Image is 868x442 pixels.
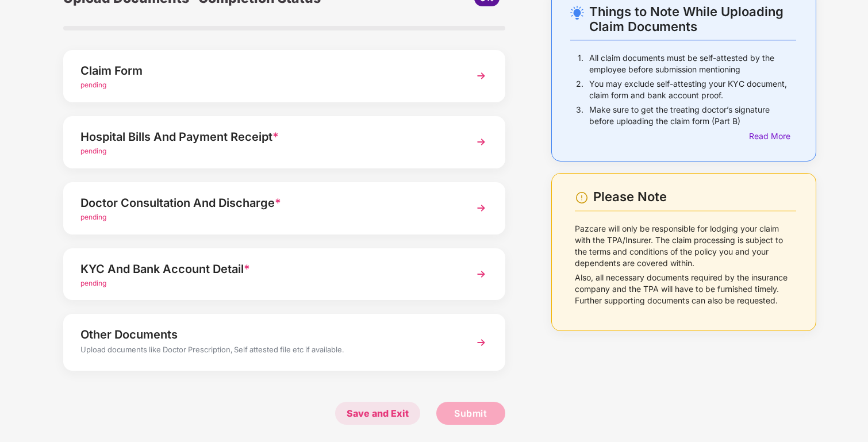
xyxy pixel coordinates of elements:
div: Claim Form [80,62,454,80]
p: 2. [576,78,583,101]
span: pending [80,279,106,287]
div: Read More [749,130,796,143]
span: pending [80,147,106,155]
button: Submit [436,402,505,425]
div: Other Documents [80,325,454,344]
p: 1. [578,52,583,75]
div: Hospital Bills And Payment Receipt [80,128,454,146]
p: Make sure to get the treating doctor’s signature before uploading the claim form (Part B) [589,104,796,127]
img: svg+xml;base64,PHN2ZyB4bWxucz0iaHR0cDovL3d3dy53My5vcmcvMjAwMC9zdmciIHdpZHRoPSIyNC4wOTMiIGhlaWdodD... [570,6,584,20]
img: svg+xml;base64,PHN2ZyBpZD0iTmV4dCIgeG1sbnM9Imh0dHA6Ly93d3cudzMub3JnLzIwMDAvc3ZnIiB3aWR0aD0iMzYiIG... [471,264,491,285]
img: svg+xml;base64,PHN2ZyBpZD0iTmV4dCIgeG1sbnM9Imh0dHA6Ly93d3cudzMub3JnLzIwMDAvc3ZnIiB3aWR0aD0iMzYiIG... [471,132,491,152]
p: All claim documents must be self-attested by the employee before submission mentioning [589,52,796,75]
p: You may exclude self-attesting your KYC document, claim form and bank account proof. [589,78,796,101]
p: 3. [576,104,583,127]
img: svg+xml;base64,PHN2ZyBpZD0iTmV4dCIgeG1sbnM9Imh0dHA6Ly93d3cudzMub3JnLzIwMDAvc3ZnIiB3aWR0aD0iMzYiIG... [471,198,491,218]
img: svg+xml;base64,PHN2ZyBpZD0iTmV4dCIgeG1sbnM9Imh0dHA6Ly93d3cudzMub3JnLzIwMDAvc3ZnIiB3aWR0aD0iMzYiIG... [471,66,491,86]
p: Pazcare will only be responsible for lodging your claim with the TPA/Insurer. The claim processin... [575,223,796,269]
img: svg+xml;base64,PHN2ZyBpZD0iV2FybmluZ18tXzI0eDI0IiBkYXRhLW5hbWU9Ildhcm5pbmcgLSAyNHgyNCIgeG1sbnM9Im... [575,191,589,205]
div: Upload documents like Doctor Prescription, Self attested file etc if available. [80,344,454,359]
span: pending [80,213,106,221]
img: svg+xml;base64,PHN2ZyBpZD0iTmV4dCIgeG1sbnM9Imh0dHA6Ly93d3cudzMub3JnLzIwMDAvc3ZnIiB3aWR0aD0iMzYiIG... [471,332,491,353]
div: Things to Note While Uploading Claim Documents [589,4,796,34]
span: pending [80,80,106,89]
div: Please Note [593,189,796,205]
span: Save and Exit [335,402,420,425]
p: Also, all necessary documents required by the insurance company and the TPA will have to be furni... [575,272,796,306]
div: Doctor Consultation And Discharge [80,194,454,212]
div: KYC And Bank Account Detail [80,260,454,278]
